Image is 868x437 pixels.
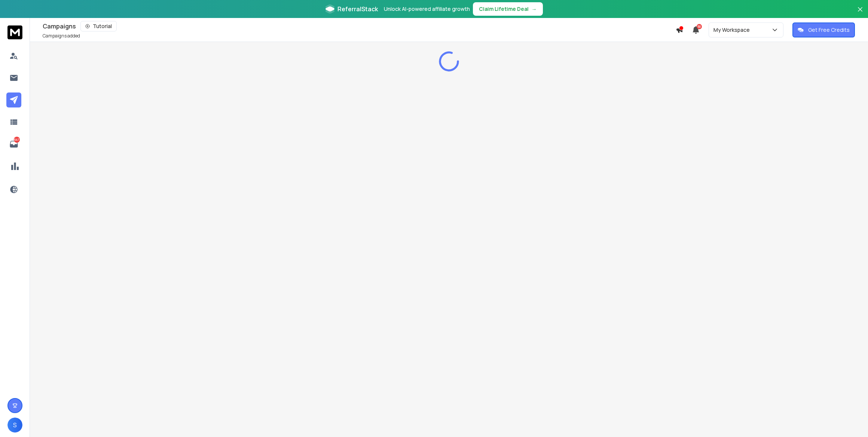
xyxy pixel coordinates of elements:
p: 647 [14,137,20,143]
p: Get Free Credits [808,26,850,34]
span: ReferralStack [337,4,378,13]
a: 647 [6,137,21,152]
button: Tutorial [80,21,117,31]
div: Campaigns [43,21,676,31]
p: Campaigns added [43,33,80,39]
button: S [7,418,22,433]
span: → [532,5,537,13]
button: Close banner [855,4,865,22]
p: My Workspace [713,26,753,34]
span: 50 [697,24,702,29]
p: Unlock AI-powered affiliate growth [384,5,470,13]
button: Claim Lifetime Deal→ [473,2,543,16]
button: Get Free Credits [792,22,855,37]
